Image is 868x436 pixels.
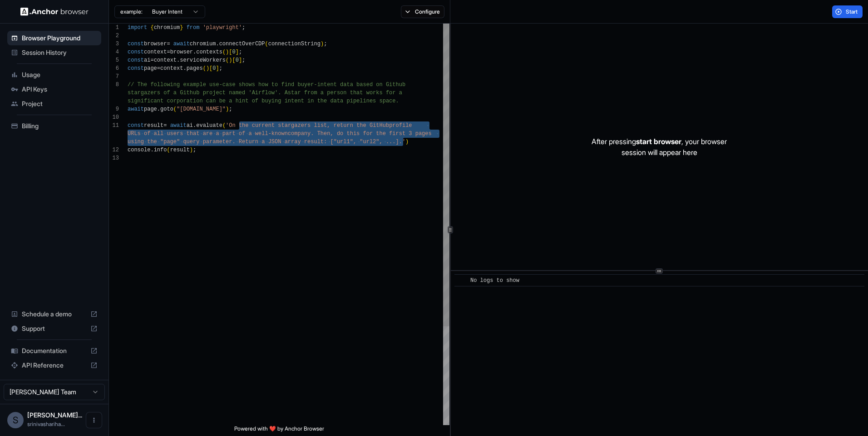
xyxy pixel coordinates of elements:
button: Open menu [86,412,102,428]
span: ; [193,147,196,153]
span: const [128,49,144,55]
span: . [193,122,196,129]
span: example: [120,8,143,15]
span: 'playwright' [203,24,242,31]
span: ; [242,57,245,63]
span: profile [389,122,412,129]
span: using the "page" query parameter. Return a JSON ar [128,139,291,145]
span: ] [216,65,219,72]
span: context [160,65,183,72]
span: ) [321,41,324,47]
button: Start [832,5,863,18]
span: ; [324,41,327,47]
span: ( [265,41,268,47]
span: const [128,122,144,129]
span: start browser [636,137,681,146]
span: result [170,147,190,153]
span: No logs to show [470,277,519,284]
span: const [128,65,144,72]
span: . [177,57,180,63]
span: = [163,122,167,129]
span: . [216,41,219,47]
span: API Reference [22,361,87,370]
div: API Reference [7,358,101,373]
div: API Keys [7,82,101,97]
span: chromium [154,24,180,31]
div: 12 [109,146,119,154]
span: d buyer-intent data based on Github [291,82,405,88]
span: Session History [22,48,98,57]
div: 7 [109,73,119,81]
div: Browser Playground [7,31,101,45]
span: page [144,65,157,72]
p: After pressing , your browser session will appear here [592,136,727,158]
span: ) [206,65,209,72]
span: const [128,57,144,63]
span: Powered with ❤️ by Anchor Browser [234,425,324,436]
span: ; [239,49,242,55]
span: import [128,24,147,31]
span: ( [173,106,177,112]
span: await [170,122,187,129]
span: ; [242,24,245,31]
span: . [183,65,186,72]
span: URLs of all users that are a part of a well-known [128,131,288,137]
div: Session History [7,45,101,60]
div: 10 [109,113,119,121]
span: ​ [459,276,464,285]
span: await [128,106,144,112]
span: stargazers of a Github project named 'Airflow'. A [128,90,288,96]
span: = [167,41,170,47]
div: 4 [109,48,119,56]
div: 6 [109,64,119,73]
span: Project [22,99,98,108]
div: 8 [109,81,119,89]
span: ( [203,65,206,72]
span: star from a person that works for a [288,90,402,96]
span: API Keys [22,85,98,94]
span: connectionString [268,41,321,47]
span: ; [229,106,232,112]
span: 0 [212,65,216,72]
div: 3 [109,40,119,48]
span: ] [239,57,242,63]
span: context [144,49,167,55]
div: Usage [7,68,101,82]
span: significant corporation can be a hint of buying in [128,98,291,104]
span: "[DOMAIN_NAME]" [177,106,226,112]
span: srinivashariharan87@gmail.com [27,421,65,427]
span: ( [226,57,229,63]
span: tent in the data pipelines space. [291,98,399,104]
img: Anchor Logo [20,7,89,16]
span: serviceWorkers [180,57,226,63]
span: result [144,122,163,129]
div: Support [7,321,101,336]
span: info [154,147,167,153]
span: . [157,106,160,112]
span: ) [226,49,229,55]
span: 'On the current stargazers list, return the GitHub [226,122,389,129]
span: Support [22,324,87,333]
div: Documentation [7,344,101,358]
span: = [157,65,160,72]
div: S [7,412,24,428]
span: Start [846,8,858,15]
div: 13 [109,154,119,162]
span: Usage [22,70,98,79]
span: ray result: ["url1", "url2", ...].' [291,139,405,145]
span: Billing [22,121,98,131]
span: company. Then, do this for the first 3 pages [288,131,432,137]
span: browser [170,49,193,55]
span: await [173,41,190,47]
div: 11 [109,121,119,130]
span: from [187,24,200,31]
span: ( [222,49,226,55]
span: evaluate [196,122,222,129]
span: ) [405,139,409,145]
span: ai [144,57,150,63]
div: Billing [7,119,101,133]
span: pages [187,65,203,72]
span: = [150,57,153,63]
span: ( [167,147,170,153]
span: goto [160,106,173,112]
